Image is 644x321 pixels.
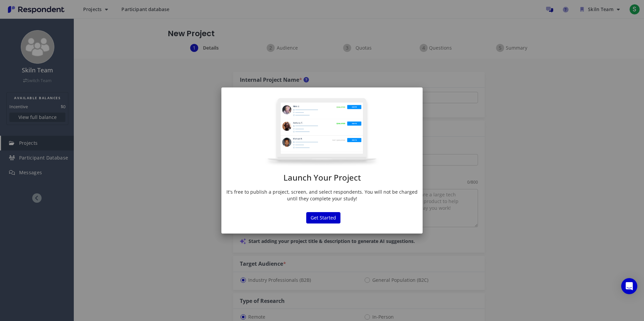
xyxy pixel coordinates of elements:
[226,189,418,202] p: It's free to publish a project, screen, and select respondents. You will not be charged until the...
[221,87,423,234] md-dialog: Launch Your ...
[265,98,379,167] img: project-modal.png
[226,173,418,182] h1: Launch Your Project
[621,278,637,294] div: Open Intercom Messenger
[306,212,340,223] button: Get Started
